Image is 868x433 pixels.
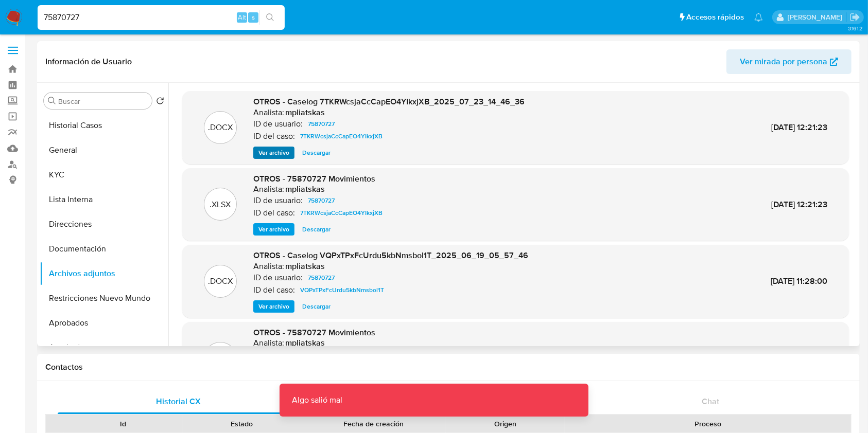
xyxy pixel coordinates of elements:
[40,261,168,286] button: Archivos adjuntos
[308,194,335,207] span: 75870727
[208,276,233,287] p: .DOCX
[253,195,303,206] p: ID de usuario:
[304,272,339,284] a: 75870727
[48,97,56,105] button: Buscar
[252,12,255,22] span: s
[300,284,384,296] span: VQPxTPxFcUrdu5kbNmsbol1T
[304,194,339,207] a: 75870727
[285,184,325,194] h6: mpliatskas
[253,300,294,313] button: Ver archivo
[771,199,827,210] span: [DATE] 12:21:23
[686,12,744,23] span: Accesos rápidos
[253,338,284,348] p: Analista:
[45,362,852,372] h1: Contactos
[302,148,331,158] span: Descargar
[771,121,827,133] span: [DATE] 12:21:23
[253,273,303,283] p: ID de usuario:
[253,327,375,338] span: OTROS - 75870727 Movimientos
[285,107,325,118] h6: mpliatskas
[40,286,168,311] button: Restricciones Nuevo Mundo
[253,107,284,118] p: Analista:
[253,223,294,236] button: Ver archivo
[296,207,387,219] a: 7TKRWcsjaCcCapEO4YIkxjXB
[702,395,719,407] span: Chat
[297,300,336,313] button: Descargar
[208,122,233,133] p: .DOCX
[253,249,528,261] span: OTROS - Caselog VQPxTPxFcUrdu5kbNmsbol1T_2025_06_19_05_57_46
[156,395,201,407] span: Historial CX
[210,199,231,210] p: .XLSX
[253,285,295,295] p: ID del caso:
[40,237,168,261] button: Documentación
[754,13,763,22] a: Notificaciones
[40,163,168,187] button: KYC
[40,335,168,360] button: Aprobadores
[304,118,339,130] a: 75870727
[40,311,168,335] button: Aprobados
[297,147,336,159] button: Descargar
[300,207,383,219] span: 7TKRWcsjaCcCapEO4YIkxjXB
[285,338,325,348] h6: mpliatskas
[308,272,335,284] span: 75870727
[258,148,289,158] span: Ver archivo
[296,284,388,296] a: VQPxTPxFcUrdu5kbNmsbol1T
[572,419,844,429] div: Proceso
[71,419,176,429] div: Id
[40,212,168,237] button: Direcciones
[40,113,168,138] button: Historial Casos
[259,10,281,25] button: search-icon
[726,49,852,74] button: Ver mirada por persona
[238,12,246,22] span: Alt
[285,261,325,272] h6: mpliatskas
[253,147,294,159] button: Ver archivo
[302,224,331,234] span: Descargar
[308,419,439,429] div: Fecha de creación
[297,223,336,236] button: Descargar
[253,96,525,107] span: OTROS - Caselog 7TKRWcsjaCcCapEO4YIkxjXB_2025_07_23_14_46_36
[253,208,295,218] p: ID del caso:
[453,419,558,429] div: Origen
[253,131,295,141] p: ID del caso:
[253,184,284,194] p: Analista:
[38,11,285,24] input: Buscar usuario o caso...
[156,97,164,108] button: Volver al orden por defecto
[253,119,303,129] p: ID de usuario:
[296,130,387,142] a: 7TKRWcsjaCcCapEO4YIkxjXB
[771,275,827,287] span: [DATE] 11:28:00
[253,261,284,272] p: Analista:
[190,419,294,429] div: Estado
[300,130,383,142] span: 7TKRWcsjaCcCapEO4YIkxjXB
[308,118,335,130] span: 75870727
[788,12,846,22] p: valentina.santellan@mercadolibre.com
[258,301,289,312] span: Ver archivo
[40,138,168,163] button: General
[849,12,860,23] a: Salir
[253,173,375,185] span: OTROS - 75870727 Movimientos
[40,187,168,212] button: Lista Interna
[740,49,827,74] span: Ver mirada por persona
[45,57,132,67] h1: Información de Usuario
[58,97,148,106] input: Buscar
[302,301,331,312] span: Descargar
[258,224,289,234] span: Ver archivo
